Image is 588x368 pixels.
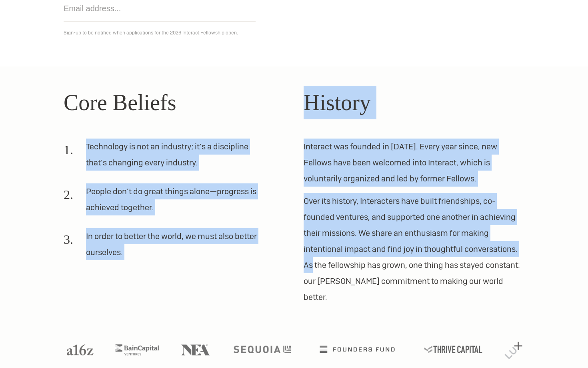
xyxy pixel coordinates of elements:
[115,344,159,355] img: Bain Capital Ventures logo
[304,193,524,305] p: Over its history, Interacters have built friendships, co-founded ventures, and supported one anot...
[233,346,290,353] img: Sequoia logo
[424,346,482,353] img: Thrive Capital logo
[64,183,265,222] li: People don’t do great things alone—progress is achieved together.
[64,28,524,38] p: Sign-up to be notified when applications for the 2026 Interact Fellowship open.
[64,228,265,267] li: In order to better the world, we must also better ourselves.
[181,344,210,355] img: NEA logo
[304,86,524,119] h2: History
[304,139,524,187] p: Interact was founded in [DATE]. Every year since, new Fellows have been welcomed into Interact, w...
[64,139,265,177] li: Technology is not an industry; it’s a discipline that’s changing every industry.
[320,346,395,353] img: Founders Fund logo
[67,344,93,355] img: A16Z logo
[504,342,522,359] img: Lux Capital logo
[64,86,284,119] h2: Core Beliefs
